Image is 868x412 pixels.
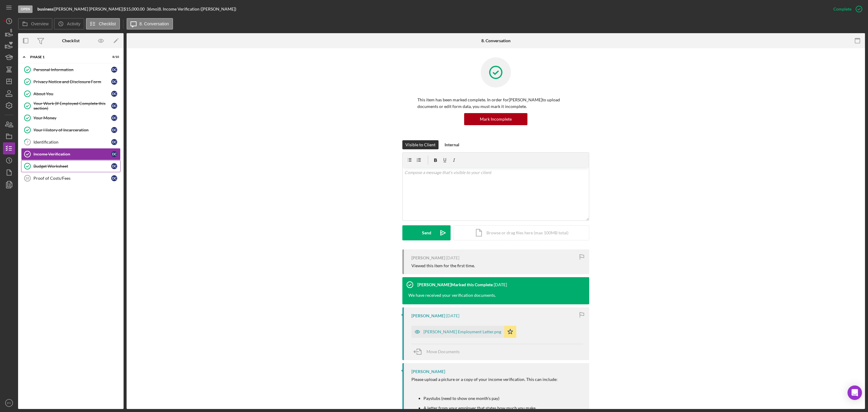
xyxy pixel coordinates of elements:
time: 2025-07-08 21:21 [446,255,459,260]
label: Checklist [99,21,116,26]
div: D C [111,103,117,109]
div: D C [111,163,117,169]
button: Internal [442,140,462,149]
button: Move Documents [411,344,466,359]
div: Internal [445,140,459,149]
li: Paystubs (need to show one month's pay) [423,396,583,401]
div: | 8. Income Verification ([PERSON_NAME]) [157,7,236,11]
div: D C [111,115,117,121]
div: 8 / 10 [108,55,119,59]
div: Viewed this item for the first time. [411,263,475,268]
div: [PERSON_NAME] [411,255,445,260]
a: Your Work (If Employed Complete this section)DC [21,100,121,112]
div: 36 mo [146,7,157,11]
button: Overview [18,18,52,30]
div: $15,000.00 [124,7,146,11]
button: Mark Incomplete [464,113,527,125]
a: 7IdentificationDC [21,136,121,148]
button: Activity [54,18,84,30]
button: Send [402,225,451,240]
div: Open Intercom Messenger [848,385,862,400]
time: 2025-07-08 19:03 [446,313,459,318]
li: A letter from your employer that states how much you make [423,406,583,410]
div: [PERSON_NAME] Employment Letter.png [423,329,501,334]
div: Your Money [33,116,111,120]
div: [PERSON_NAME] [PERSON_NAME] | [55,7,124,11]
div: Visible to Client [405,140,436,149]
div: Income Verification [33,152,111,157]
div: D C [111,175,117,181]
button: Visible to Client [402,140,439,149]
a: About YouDC [21,88,121,100]
div: Your Work (If Employed Complete this section) [33,101,111,111]
tspan: 10 [25,176,29,180]
button: Checklist [86,18,120,30]
label: 8. Conversation [140,21,169,26]
button: 8. Conversation [127,18,173,30]
div: Send [422,225,431,240]
tspan: 7 [27,140,29,144]
div: D C [111,151,117,157]
button: PY [3,397,15,409]
button: Complete [827,3,865,15]
div: [PERSON_NAME] [411,313,445,318]
div: Budget Worksheet [33,164,111,169]
div: | [37,7,55,11]
a: Privacy Notice and Disclosure FormDC [21,76,121,88]
time: 2025-07-08 19:03 [494,282,507,287]
b: business [37,6,53,11]
div: D C [111,127,117,133]
a: Your MoneyDC [21,112,121,124]
button: [PERSON_NAME] Employment Letter.png [411,326,516,338]
p: This item has been marked complete. In order for [PERSON_NAME] to upload documents or edit form d... [417,97,574,110]
div: [PERSON_NAME] [411,369,445,374]
div: Your History of Incarceration [33,128,111,132]
div: D C [111,79,117,85]
div: About You [33,91,111,96]
div: Checklist [62,38,80,43]
div: [PERSON_NAME] Marked this Complete [417,282,493,287]
div: Proof of Costs/Fees [33,176,111,181]
a: Budget WorksheetDC [21,160,121,172]
div: Phase 1 [30,55,104,59]
div: Complete [833,3,851,15]
div: Mark Incomplete [480,113,512,125]
label: Overview [31,21,49,26]
span: Move Documents [426,349,460,354]
a: Personal InformationDC [21,64,121,76]
div: D C [111,91,117,97]
div: Privacy Notice and Disclosure Form [33,79,111,84]
div: We have received your verification documents. [402,292,502,304]
a: Income VerificationDC [21,148,121,160]
div: Identification [33,140,111,144]
div: 8. Conversation [481,38,511,43]
a: Your History of IncarcerationDC [21,124,121,136]
div: Open [18,5,33,13]
div: Personal Information [33,67,111,72]
a: 10Proof of Costs/FeesDC [21,172,121,184]
label: Activity [67,21,80,26]
div: D C [111,139,117,145]
text: PY [7,401,11,405]
div: D C [111,67,117,73]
